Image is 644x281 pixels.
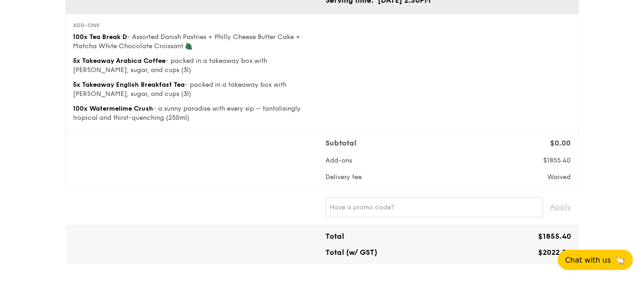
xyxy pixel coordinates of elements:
[550,197,572,217] span: Apply
[326,232,345,241] span: Total
[565,256,611,264] span: Chat with us
[550,139,571,147] span: $0.00
[539,232,572,241] span: $1855.40
[73,105,301,122] span: - a sunny paradise with every sip – tantalisingly tropical and thirst-quenching (250ml)
[73,57,268,74] span: - packed in a takeaway box with [PERSON_NAME], sugar, and cups (3l)
[73,22,319,29] div: Add-ons
[326,248,378,257] span: Total (w/ GST)
[326,173,362,181] span: Delivery fee
[326,157,352,164] span: Add-ons
[326,197,543,217] input: Have a promo code?
[558,250,633,270] button: Chat with us🦙
[615,255,626,265] span: 🦙
[326,139,357,147] span: Subtotal
[548,173,571,181] span: Waived
[73,81,185,89] span: 5x Takeaway English Breakfast Tea
[73,105,154,112] span: 100x Watermelime Crush
[185,42,193,50] img: icon-vegetarian.fe4039eb.svg
[544,157,571,164] span: $1855.40
[73,33,127,41] span: 100x Tea Break D
[73,33,301,50] span: - Assorted Danish Pastries + Philly Cheese Butter Cake + Matcha White Chocolate Croissant
[539,248,572,257] span: $2022.39
[73,57,166,65] span: 5x Takeaway Arabica Coffee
